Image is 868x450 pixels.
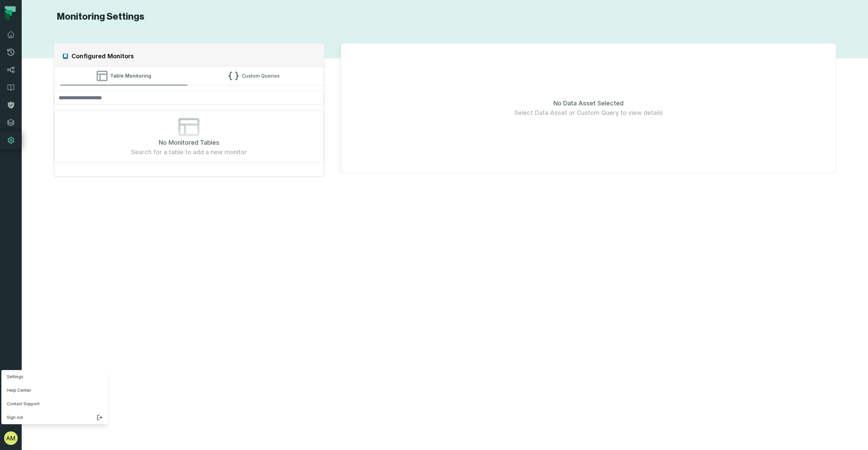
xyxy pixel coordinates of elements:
[553,99,624,108] span: No Data Asset Selected
[60,67,188,85] button: Table Monitoring
[72,52,134,61] h2: Configured Monitors
[159,138,219,147] span: No Monitored Tables
[190,67,318,85] button: Custom Queries
[4,431,18,445] img: avatar of Akilah Millington
[1,370,108,384] button: Settings
[514,108,663,118] span: Select Data Asset or Custom Query to view details
[1,411,108,424] button: Sign out
[54,11,144,23] h1: Monitoring Settings
[1,397,108,411] a: Contact Support
[1,370,108,424] div: avatar of Akilah Millington
[1,384,108,397] a: Help Center
[131,147,247,157] span: Search for a table to add a new monitor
